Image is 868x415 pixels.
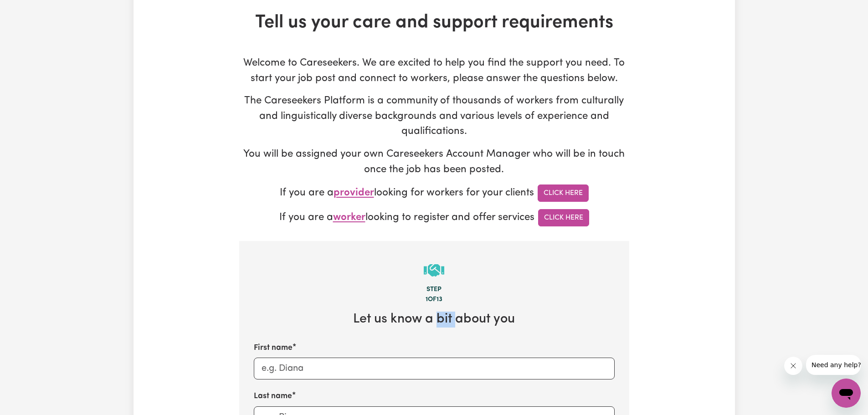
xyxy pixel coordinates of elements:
span: provider [334,188,374,199]
p: If you are a looking to register and offer services [239,209,629,226]
a: Click Here [538,184,589,202]
p: You will be assigned your own Careseekers Account Manager who will be in touch once the job has b... [239,147,629,177]
label: First name [254,342,293,354]
a: Click Here [538,209,589,226]
p: The Careseekers Platform is a community of thousands of workers from culturally and linguisticall... [239,93,629,139]
iframe: Button to launch messaging window [832,379,861,408]
iframe: Close message [784,357,802,375]
p: If you are a looking for workers for your clients [239,184,629,202]
h1: Tell us your care and support requirements [239,12,629,34]
label: Last name [254,390,292,402]
span: worker [333,213,365,223]
div: 1 of 13 [254,295,615,305]
h2: Let us know a bit about you [254,312,615,328]
p: Welcome to Careseekers. We are excited to help you find the support you need. To start your job p... [239,56,629,86]
input: e.g. Diana [254,358,615,379]
iframe: Message from company [806,355,861,375]
div: Step [254,285,615,295]
span: Need any help? [5,6,55,14]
